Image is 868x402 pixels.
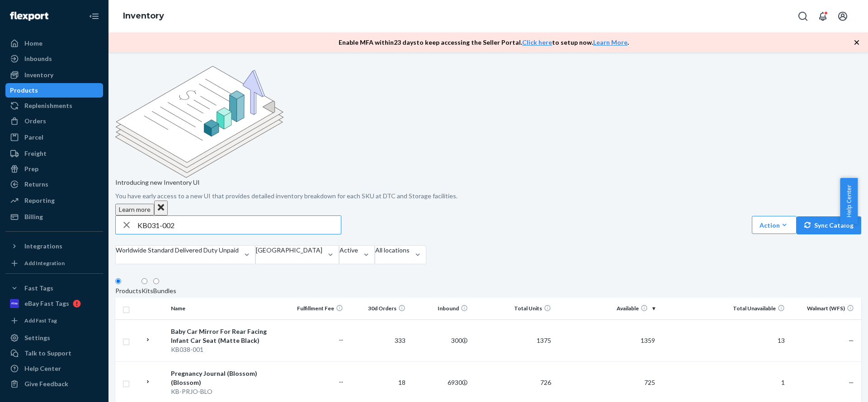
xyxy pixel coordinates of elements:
a: Freight [5,146,103,161]
span: 13 [778,337,785,344]
div: KB-PRJO-BLO [171,387,281,396]
a: Orders [5,114,103,128]
span: 726 [540,379,551,386]
div: Action [759,220,789,230]
img: Flexport logo [10,12,48,21]
a: Billing [5,210,103,224]
button: Close [154,201,168,215]
span: — [849,379,854,386]
a: Products [5,83,103,98]
th: Available [555,298,659,319]
div: Bundles [153,286,176,295]
span: 1375 [537,337,551,344]
th: 30d Orders [347,298,409,319]
div: Products [115,286,142,295]
button: Open notifications [814,7,832,25]
div: Prep [24,164,38,173]
button: Help Center [840,178,858,224]
div: Orders [24,117,46,126]
div: Returns [24,180,48,189]
div: Inventory [24,70,53,79]
div: Give Feedback [24,379,68,388]
div: Billing [24,212,43,221]
p: Introducing new Inventory UI [115,178,861,187]
button: Close Navigation [85,7,103,25]
a: Help Center [5,361,103,376]
ol: breadcrumbs [116,3,171,29]
div: Pregnancy Journal (Blossom) (Blossom) [171,369,281,387]
div: Help Center [24,364,61,373]
td: 300 [409,319,472,361]
div: Inbounds [24,54,52,63]
th: Total Unavailable [659,298,788,319]
button: Open account menu [834,7,852,25]
div: Fast Tags [24,284,53,293]
a: Inventory [123,11,164,21]
div: Worldwide Standard Delivered Duty Unpaid [116,246,239,255]
div: Replenishments [24,101,72,110]
div: All locations [375,246,410,255]
a: Learn More [593,38,627,46]
button: Integrations [5,239,103,253]
button: Fast Tags [5,281,103,295]
p: ... [288,376,343,385]
div: Parcel [24,133,43,142]
a: Inbounds [5,51,103,66]
a: Inventory [5,68,103,82]
th: Name [167,298,284,319]
a: eBay Fast Tags [5,296,103,311]
p: ... [288,334,343,343]
input: All locations [375,255,376,264]
a: Home [5,36,103,51]
img: new-reports-banner-icon.82668bd98b6a51aee86340f2a7b77ae3.png [115,66,283,178]
div: [GEOGRAPHIC_DATA] [256,246,322,255]
div: Freight [24,149,47,158]
button: Action [752,216,797,234]
span: 1 [781,379,785,386]
input: Search inventory by name or sku [137,216,341,234]
a: Reporting [5,193,103,208]
a: Parcel [5,130,103,145]
div: Settings [24,333,50,342]
div: Talk to Support [24,349,71,358]
div: Active [340,246,358,255]
input: Products [115,278,121,284]
input: Worldwide Standard Delivered Duty Unpaid [116,255,117,264]
span: 725 [644,379,655,386]
div: Add Integration [24,259,65,267]
div: Baby Car Mirror For Rear Facing Infant Car Seat (Matte Black) [171,327,281,345]
a: Replenishments [5,98,103,113]
div: KB038-001 [171,345,281,354]
div: Products [10,86,38,95]
th: Total Units [472,298,555,319]
input: Kits [142,278,147,284]
input: [GEOGRAPHIC_DATA] [256,255,257,264]
span: 1359 [641,337,655,344]
div: Add Fast Tag [24,317,57,324]
a: Talk to Support [5,346,103,360]
a: Prep [5,162,103,176]
a: Settings [5,331,103,345]
th: Walmart (WFS) [788,298,861,319]
input: Bundles [153,278,159,284]
button: Open Search Box [794,7,812,25]
th: Fulfillment Fee [284,298,347,319]
a: Returns [5,177,103,192]
div: Integrations [24,242,62,251]
button: Learn more [115,204,154,215]
p: You have early access to a new UI that provides detailed inventory breakdown for each SKU at DTC ... [115,192,861,201]
div: Home [24,39,42,48]
p: Enable MFA within 23 days to keep accessing the Seller Portal. to setup now. . [339,38,629,47]
a: Add Fast Tag [5,314,103,327]
button: Sync Catalog [797,216,861,234]
th: Inbound [409,298,472,319]
span: — [849,337,854,344]
a: Click here [522,38,552,46]
td: 333 [347,319,409,361]
button: Give Feedback [5,377,103,391]
div: Reporting [24,196,55,205]
a: Add Integration [5,257,103,270]
div: Kits [142,286,153,295]
div: eBay Fast Tags [24,299,69,308]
